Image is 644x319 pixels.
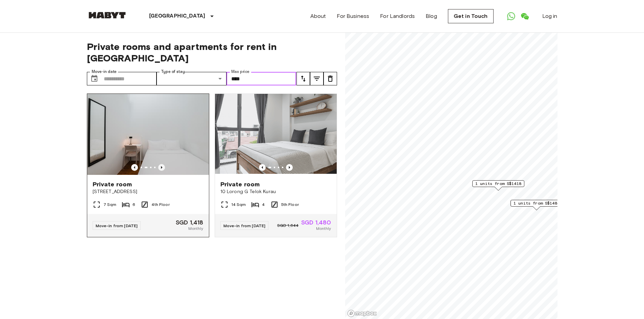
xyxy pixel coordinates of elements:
button: tune [310,72,324,85]
a: Log in [542,12,557,20]
a: Get in Touch [448,9,494,23]
button: Previous image [131,164,138,171]
label: Type of stay [161,69,185,75]
p: [GEOGRAPHIC_DATA] [149,12,206,20]
span: Monthly [316,225,331,232]
span: Private room [93,180,132,188]
a: Open WhatsApp [504,9,518,23]
span: 7 Sqm [103,202,117,208]
span: 10 Lorong G Telok Kurau [220,188,331,195]
span: SGD 1,480 [301,219,331,225]
a: About [310,12,326,20]
a: Open WeChat [518,9,531,23]
div: Map marker [510,200,563,210]
span: SGD 1,418 [176,219,203,225]
span: 4th Floor [151,202,169,208]
button: Previous image [259,164,266,171]
span: [STREET_ADDRESS] [93,188,204,195]
a: Mapbox logo [347,310,377,317]
span: Private rooms and apartments for rent in [GEOGRAPHIC_DATA] [87,41,337,64]
img: Habyt [87,12,127,19]
span: 4 [262,202,265,208]
label: Move-in date [92,69,117,75]
span: 14 Sqm [231,202,246,208]
button: tune [324,72,337,85]
img: Marketing picture of unit SG-01-109-001-006 [87,94,209,175]
a: For Business [337,12,369,20]
span: Move-in from [DATE] [96,223,138,228]
div: Map marker [472,180,524,191]
button: tune [296,72,310,85]
span: 6 [133,202,135,208]
img: Marketing picture of unit SG-01-029-008-02 [215,94,337,175]
button: Choose date [88,72,101,85]
span: 5th Floor [281,202,299,208]
span: Private room [220,180,260,188]
span: Monthly [188,225,203,232]
span: 1 units from S$1480 [514,200,559,206]
span: SGD 1,644 [277,222,299,229]
span: 1 units from S$1418 [475,181,521,187]
span: Move-in from [DATE] [223,223,266,228]
a: Marketing picture of unit SG-01-109-001-006Marketing picture of unit SG-01-109-001-006Previous im... [87,94,209,237]
a: Marketing picture of unit SG-01-029-008-02Previous imagePrevious imagePrivate room10 Lorong G Tel... [215,94,337,237]
label: Max price [231,69,249,75]
a: For Landlords [380,12,415,20]
button: Previous image [286,164,293,171]
button: Previous image [158,164,165,171]
a: Blog [426,12,437,20]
